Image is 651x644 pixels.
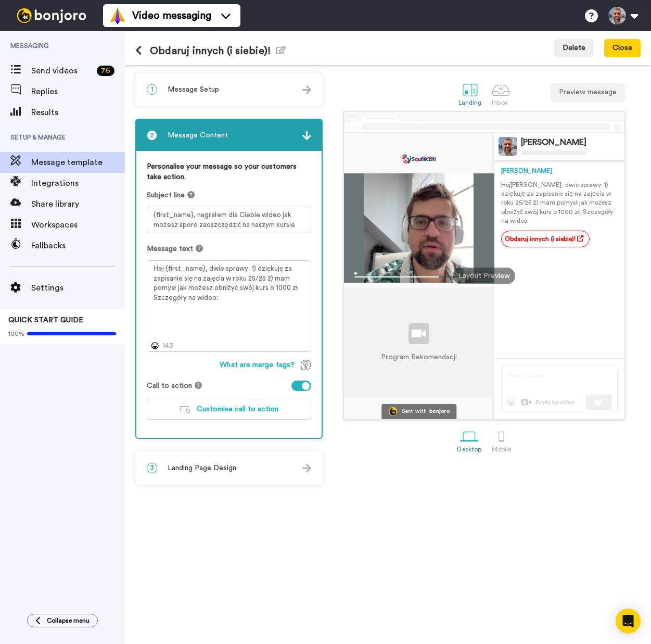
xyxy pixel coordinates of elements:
button: Collapse menu [27,614,98,627]
img: player-controls-full.svg [344,267,494,283]
button: Delete [554,39,594,58]
span: Subject line [147,190,185,200]
p: Program Rekomendacji [381,352,457,362]
div: Layout Preview [453,268,515,284]
div: Mobile [492,446,511,453]
div: Landing [458,99,482,106]
div: Inbox [492,99,510,106]
img: reply-preview.svg [501,365,618,412]
p: Hej [PERSON_NAME] , dwie sprawy: 1) dziękuję za zapisanie się na zajęcia w roku 25/25 2) mam pomy... [501,181,618,225]
span: QUICK START GUIDE [8,317,83,324]
img: Profile Image [499,137,517,156]
div: 76 [97,66,114,76]
span: Message template [31,156,125,169]
span: Workspaces [31,219,125,231]
div: 3Landing Page Design [135,451,323,485]
span: Send videos [31,65,93,77]
span: Collapse menu [47,616,90,625]
div: Sent with [402,409,427,414]
img: Bonjoro Logo [389,407,398,416]
button: Close [604,39,641,58]
img: arrow.svg [302,464,311,473]
span: 100% [8,330,24,338]
div: 1Message Setup [135,73,323,106]
a: Landing [453,75,487,111]
span: Results [31,106,125,119]
a: Obdaruj innych (i siebie)! [501,231,590,247]
img: arrow.svg [302,85,311,94]
span: Settings [31,282,125,294]
span: Message Setup [168,84,219,95]
div: [PERSON_NAME] [521,137,586,147]
div: bonjoro [429,409,450,414]
span: Replies [31,85,125,98]
span: Landing Page Design [168,463,236,473]
a: Inbox [487,75,515,111]
span: Fallbacks [31,239,125,252]
img: bj-logo-header-white.svg [12,8,91,23]
label: Personalise your message so your customers take action. [147,161,311,182]
img: customiseCTA.svg [180,406,190,413]
span: Customise call to action [197,406,278,413]
span: 2 [147,130,157,141]
img: arrow.svg [302,131,311,140]
a: Mobile [487,422,516,458]
img: TagTips.svg [301,360,311,370]
span: Video messaging [132,8,211,23]
div: Desktop [457,446,481,453]
h1: Obdaruj innych (i siebie)! [135,45,286,57]
button: Customise call to action [147,399,311,420]
span: 3 [147,463,157,473]
span: Call to action [147,381,192,391]
div: Open Intercom Messenger [616,609,641,634]
span: Share library [31,198,125,210]
a: Desktop [452,422,487,458]
img: video-library.svg [412,330,426,338]
img: bd840d75-63bd-47af-806a-87a85ce5fa9b [400,149,438,168]
span: Integrations [31,177,125,190]
span: What are merge tags? [220,360,295,370]
div: [PERSON_NAME] [501,167,618,175]
span: 1 [147,84,157,95]
span: Message Content [168,130,228,141]
textarea: Hej {first_name}, dwie sprawy: 1) dziękuję za zapisanie się na zajęcia w roku 25/25 2) mam pomysł... [147,260,311,352]
img: vm-color.svg [109,7,126,24]
textarea: {first_name}, nagrałem dla Ciebie wideo jak możesz sporo zaoszczędzić na naszym kursie [147,207,311,233]
span: Message text [147,244,193,254]
button: Preview message [551,83,625,102]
